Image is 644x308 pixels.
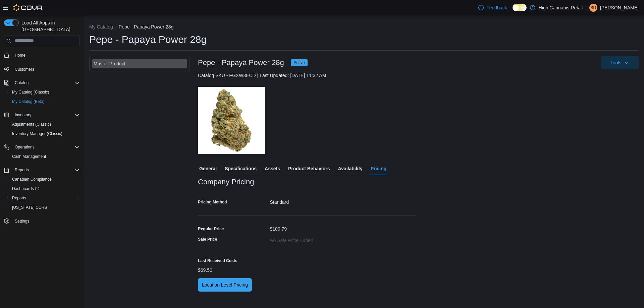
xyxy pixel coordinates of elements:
span: Pricing [371,162,386,175]
label: Sale Price [198,237,217,242]
span: Operations [15,144,35,150]
button: Operations [1,142,83,152]
nav: Complex example [4,48,80,243]
span: Availability [338,162,362,175]
a: Feedback [476,1,509,14]
button: Location Level Pricing [198,278,252,292]
span: Operations [12,143,80,151]
div: Standard [270,197,416,205]
label: Last Received Costs [198,258,237,263]
span: General [199,162,217,175]
a: Reports [9,194,29,202]
span: Dark Mode [513,11,513,11]
p: [PERSON_NAME] [600,4,639,12]
span: Customers [15,67,34,72]
nav: An example of EuiBreadcrumbs [89,23,639,32]
span: Adjustments (Classic) [9,120,80,128]
span: My Catalog (Beta) [12,99,45,104]
span: My Catalog (Classic) [12,89,49,95]
button: Reports [1,165,83,175]
span: Canadian Compliance [12,177,52,182]
span: Product Behaviors [288,162,330,175]
button: Reports [7,193,83,203]
button: Catalog [12,79,31,87]
button: Canadian Compliance [7,175,83,184]
span: Reports [12,195,26,201]
span: Active [294,60,305,66]
div: No Sale Price added [270,235,313,243]
span: Feedback [486,4,507,11]
img: Cova [13,4,43,11]
button: Cash Management [7,152,83,161]
button: Adjustments (Classic) [7,120,83,129]
button: My Catalog [89,24,113,29]
div: Master Product [94,60,185,67]
a: Adjustments (Classic) [9,120,54,128]
span: Inventory Manager (Classic) [9,130,80,138]
div: Salvatore Decicco [589,4,597,12]
span: Reports [9,194,80,202]
a: My Catalog (Classic) [9,88,52,96]
a: Settings [12,217,32,225]
label: Pricing Method [198,199,227,205]
span: Reports [12,166,80,174]
span: Customers [12,65,80,73]
span: Load All Apps in [GEOGRAPHIC_DATA] [19,19,80,33]
a: My Catalog (Beta) [9,98,47,106]
span: Catalog [12,79,80,87]
span: Cash Management [12,154,46,159]
button: [US_STATE] CCRS [7,203,83,212]
span: Settings [15,219,29,224]
span: Inventory Manager (Classic) [12,131,62,136]
span: Active [291,59,308,66]
a: Home [12,51,28,59]
span: Home [12,51,80,59]
button: Settings [1,216,83,226]
p: High Cannabis Retail [539,4,583,12]
span: Inventory [15,112,31,118]
button: My Catalog (Classic) [7,87,83,97]
span: My Catalog (Classic) [9,88,80,96]
span: Dashboards [12,186,39,191]
a: Customers [12,65,37,73]
button: Operations [12,143,37,151]
span: Tools [610,59,622,66]
div: Catalog SKU - FGXW3ECD | Last Updated: [DATE] 11:32 AM [198,72,639,79]
a: Canadian Compliance [9,175,54,183]
span: Adjustments (Classic) [12,122,51,127]
a: Dashboards [7,184,83,193]
span: Settings [12,217,80,225]
h3: Pepe - Papaya Power 28g [198,59,284,67]
a: [US_STATE] CCRS [9,203,50,211]
span: Cash Management [9,152,80,161]
span: Location Level Pricing [202,282,248,288]
a: Inventory Manager (Classic) [9,130,65,138]
span: Washington CCRS [9,203,80,211]
div: $69.50 [198,265,288,273]
span: Home [15,53,25,58]
input: Dark Mode [513,4,527,11]
span: Inventory [12,111,80,119]
p: | [585,4,587,12]
span: My Catalog (Beta) [9,98,80,106]
h1: Pepe - Papaya Power 28g [89,33,207,46]
span: SD [591,4,596,12]
div: $100.79 [270,224,287,232]
span: Catalog [15,80,29,85]
img: Image for Pepe - Papaya Power 28g [198,87,265,154]
button: Customers [1,64,83,74]
span: [US_STATE] CCRS [12,205,47,210]
button: Pepe - Papaya Power 28g [119,24,173,29]
div: Regular Price [198,226,224,232]
button: Reports [12,166,32,174]
a: Cash Management [9,152,49,161]
span: Dashboards [9,185,80,193]
a: Dashboards [9,185,42,193]
span: Canadian Compliance [9,175,80,183]
span: Reports [15,167,29,173]
button: Home [1,50,83,60]
button: Tools [601,56,639,69]
span: Assets [265,162,280,175]
button: My Catalog (Beta) [7,97,83,106]
button: Inventory Manager (Classic) [7,129,83,138]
